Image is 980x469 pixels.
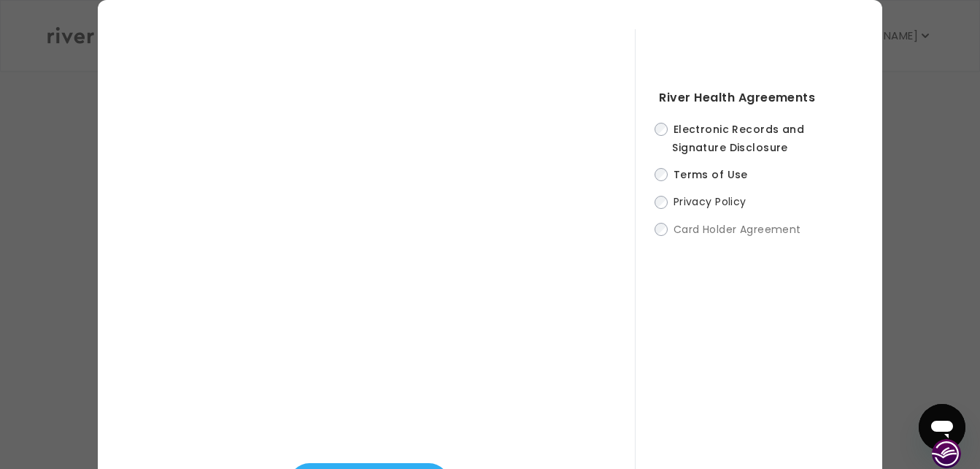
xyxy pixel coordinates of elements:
span: Terms of Use [674,167,748,182]
span: Card Holder Agreement [674,222,801,237]
span: Electronic Records and Signature Disclosure [672,122,804,155]
iframe: Privacy Policy [127,29,611,440]
iframe: Button to launch messaging window [919,404,965,451]
span: Privacy Policy [674,195,746,210]
h4: River Health Agreements [659,88,852,108]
